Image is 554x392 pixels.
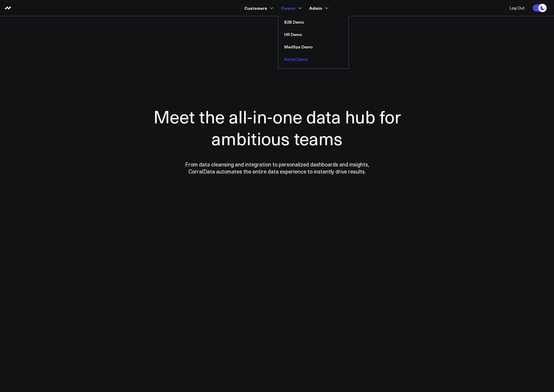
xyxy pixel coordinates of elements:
a: B2B Demo [278,16,348,28]
a: HR Demo [278,28,348,41]
a: Demos [281,3,300,13]
a: Admin [309,3,327,13]
a: MedSpa Demo [278,41,348,53]
p: From data cleansing and integration to personalized dashboards and insights, CorralData automates... [172,161,382,175]
h1: Meet the all-in-one data hub for ambitious teams [133,105,422,149]
a: Customers [244,3,272,13]
a: Retail Demo [278,53,348,66]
